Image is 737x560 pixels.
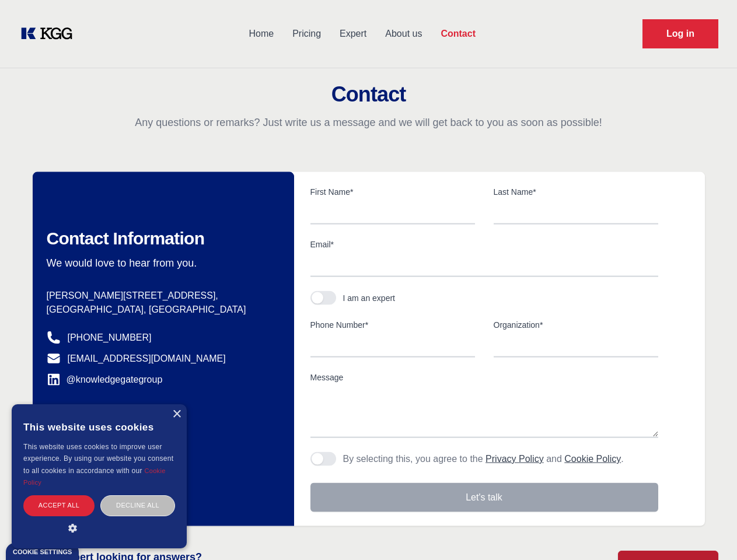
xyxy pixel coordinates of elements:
[310,483,658,512] button: Let's talk
[47,256,275,270] p: We would love to hear from you.
[330,19,376,49] a: Expert
[14,116,723,129] p: Any questions or remarks? Just write us a message and we will get back to you as soon as possible!
[310,319,475,331] label: Phone Number*
[310,372,658,383] label: Message
[172,410,181,419] div: Close
[310,186,475,198] label: First Name*
[283,19,330,49] a: Pricing
[23,467,166,486] a: Cookie Policy
[343,292,396,304] div: I am an expert
[68,331,152,345] a: [PHONE_NUMBER]
[431,19,485,49] a: Contact
[100,495,175,516] div: Decline all
[23,413,175,441] div: This website uses cookies
[13,549,72,555] div: Cookie settings
[564,454,621,464] a: Cookie Policy
[47,373,163,387] a: @knowledgegategroup
[239,19,283,49] a: Home
[23,443,173,475] span: This website uses cookies to improve user experience. By using our website you consent to all coo...
[376,19,431,49] a: About us
[642,19,718,48] a: Request Demo
[47,228,275,249] h2: Contact Information
[23,495,95,516] div: Accept all
[679,504,737,560] iframe: Chat Widget
[47,289,275,303] p: [PERSON_NAME][STREET_ADDRESS],
[14,83,723,106] h2: Contact
[68,352,226,366] a: [EMAIL_ADDRESS][DOMAIN_NAME]
[47,303,275,317] p: [GEOGRAPHIC_DATA], [GEOGRAPHIC_DATA]
[19,24,82,43] a: KOL Knowledge Platform: Talk to Key External Experts (KEE)
[485,454,544,464] a: Privacy Policy
[494,319,658,331] label: Organization*
[494,186,658,198] label: Last Name*
[343,452,624,466] p: By selecting this, you agree to the and .
[310,239,658,250] label: Email*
